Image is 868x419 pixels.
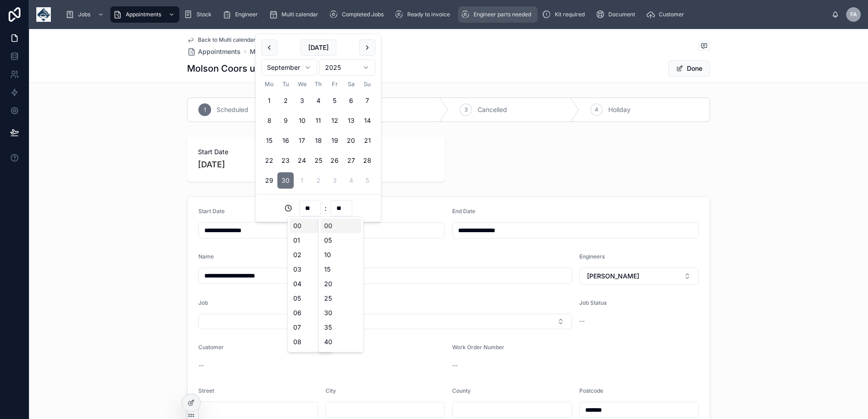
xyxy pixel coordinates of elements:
[277,172,294,189] button: Tuesday, 30 September 2025, selected
[452,208,475,214] span: End Date
[321,306,361,320] div: 30
[850,11,857,18] span: FA
[326,152,343,169] button: Friday, 26 September 2025
[290,320,330,335] div: 07
[187,62,291,75] h1: Molson Coors upgrades
[198,36,256,44] span: Back to Multi calendar
[579,299,607,306] span: Job Status
[326,112,343,129] button: Friday, 12 September 2025
[326,6,390,23] a: Completed Jobs
[198,208,225,214] span: Start Date
[181,6,218,23] a: Stock
[261,79,375,189] table: September 2025
[290,233,330,248] div: 01
[126,11,161,18] span: Appointments
[608,105,631,114] span: Holiday
[458,6,538,23] a: Engineer parts needed
[318,216,364,352] div: Suggestions
[277,152,294,169] button: Tuesday, 23 September 2025
[290,349,330,364] div: 09
[198,47,241,56] span: Appointments
[187,36,256,44] a: Back to Multi calendar
[321,349,361,364] div: 45
[326,172,343,189] button: Friday, 3 October 2025
[197,11,212,18] span: Stock
[593,6,641,23] a: Document
[294,152,310,169] button: Wednesday, 24 September 2025
[277,112,294,129] button: Today, Tuesday, 9 September 2025
[294,93,310,109] button: Wednesday, 3 September 2025
[261,152,277,169] button: Monday, 22 September 2025
[326,132,343,149] button: Friday, 19 September 2025
[668,60,710,77] button: Done
[277,93,294,109] button: Tuesday, 2 September 2025
[359,93,375,109] button: Sunday, 7 September 2025
[310,152,326,169] button: Thursday, 25 September 2025
[198,361,204,370] span: --
[290,219,330,233] div: 00
[310,79,326,89] th: Thursday
[250,47,322,56] span: Molson Coors upgrades
[220,6,264,23] a: Engineer
[235,11,258,18] span: Engineer
[478,105,507,114] span: Cancelled
[261,200,375,216] div: :
[294,132,310,149] button: Wednesday, 17 September 2025
[608,11,635,18] span: Document
[473,11,531,18] span: Engineer parts needed
[321,233,361,248] div: 05
[343,172,359,189] button: Saturday, 4 October 2025
[343,132,359,149] button: Saturday, 20 September 2025
[321,320,361,335] div: 35
[359,152,375,169] button: Sunday, 28 September 2025
[595,106,598,113] span: 4
[343,93,359,109] button: Saturday, 6 September 2025
[321,291,361,306] div: 25
[187,47,241,56] a: Appointments
[321,262,361,277] div: 15
[464,106,468,113] span: 3
[266,6,325,23] a: Multi calendar
[287,216,333,352] div: Suggestions
[343,152,359,169] button: Saturday, 27 September 2025
[579,387,603,394] span: Postcode
[281,11,318,18] span: Multi calendar
[579,253,605,260] span: Engineers
[261,132,277,149] button: Monday, 15 September 2025
[579,268,699,285] button: Select Button
[217,105,248,114] span: Scheduled
[321,248,361,262] div: 10
[359,112,375,129] button: Sunday, 14 September 2025
[407,11,450,18] span: Ready to invoice
[78,11,90,18] span: Jobs
[198,314,572,329] button: Select Button
[587,272,639,281] span: [PERSON_NAME]
[277,132,294,149] button: Tuesday, 16 September 2025
[359,172,375,189] button: Sunday, 5 October 2025
[643,6,690,23] a: Customer
[198,147,434,156] span: Start Date
[326,79,343,89] th: Friday
[198,299,208,306] span: Job
[342,11,384,18] span: Completed Jobs
[452,387,471,394] span: County
[343,79,359,89] th: Saturday
[261,93,277,109] button: Monday, 1 September 2025
[321,277,361,291] div: 20
[359,132,375,149] button: Sunday, 21 September 2025
[310,172,326,189] button: Thursday, 2 October 2025
[58,5,832,24] div: scrollable content
[110,6,179,23] a: Appointments
[294,79,310,89] th: Wednesday
[63,6,108,23] a: Jobs
[392,6,456,23] a: Ready to invoice
[290,248,330,262] div: 02
[325,387,336,394] span: City
[277,79,294,89] th: Tuesday
[452,344,504,351] span: Work Order Number
[290,291,330,306] div: 05
[204,106,206,113] span: 1
[198,344,224,351] span: Customer
[321,219,361,233] div: 00
[36,7,51,22] img: App logo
